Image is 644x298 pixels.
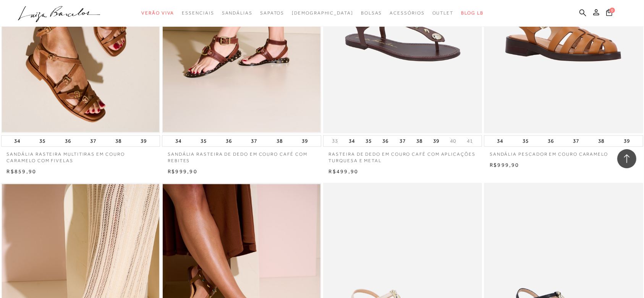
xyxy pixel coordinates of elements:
[461,10,483,16] span: BLOG LB
[380,135,391,146] button: 36
[173,135,184,146] button: 34
[292,6,353,20] a: noSubCategoriesText
[7,168,37,174] span: R$859,90
[604,8,615,19] button: 0
[390,10,425,16] span: Acessórios
[168,168,197,174] span: R$999,90
[390,6,425,20] a: categoryNavScreenReaderText
[182,10,214,16] span: Essenciais
[88,135,99,146] button: 37
[138,135,149,146] button: 39
[571,135,581,146] button: 37
[249,135,259,146] button: 37
[37,135,48,146] button: 35
[162,147,321,164] a: SANDÁLIA RASTEIRA DE DEDO EM COURO CAFÉ COM REBITES
[431,135,442,146] button: 39
[414,135,425,146] button: 38
[223,135,234,146] button: 36
[610,8,615,13] span: 0
[363,135,374,146] button: 35
[274,135,285,146] button: 38
[621,135,632,146] button: 39
[490,162,519,168] span: R$999,90
[484,147,643,158] a: SANDÁLIA PESCADOR EM COURO CARAMELO
[323,147,482,164] a: RASTEIRA DE DEDO EM COURO CAFÉ COM APLICAÇÕES TURQUESA E METAL
[141,10,174,16] span: Verão Viva
[222,6,252,20] a: categoryNavScreenReaderText
[596,135,607,146] button: 38
[63,135,73,146] button: 36
[12,135,23,146] button: 34
[330,137,340,145] button: 33
[448,137,458,145] button: 40
[461,6,483,20] a: BLOG LB
[397,135,408,146] button: 37
[141,6,174,20] a: categoryNavScreenReaderText
[329,168,359,174] span: R$499,90
[464,137,475,145] button: 41
[432,6,454,20] a: categoryNavScreenReaderText
[346,135,357,146] button: 34
[260,6,284,20] a: categoryNavScreenReaderText
[1,147,160,164] a: SANDÁLIA RASTEIRA MULTITIRAS EM COURO CARAMELO COM FIVELAS
[520,135,531,146] button: 35
[198,135,209,146] button: 35
[545,135,556,146] button: 36
[182,6,214,20] a: categoryNavScreenReaderText
[495,135,506,146] button: 34
[292,10,353,16] span: [DEMOGRAPHIC_DATA]
[361,6,382,20] a: categoryNavScreenReaderText
[299,135,310,146] button: 39
[432,10,454,16] span: Outlet
[113,135,124,146] button: 38
[260,10,284,16] span: Sapatos
[361,10,382,16] span: Bolsas
[222,10,252,16] span: Sandálias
